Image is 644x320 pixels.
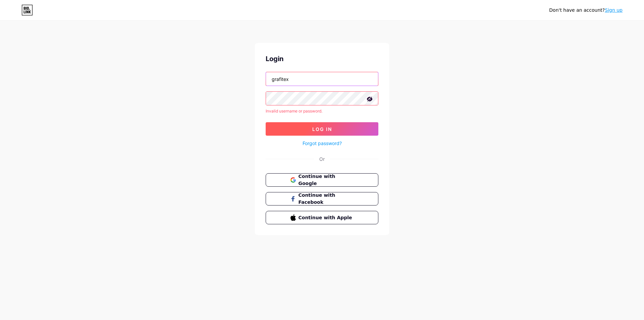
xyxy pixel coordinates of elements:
span: Continue with Apple [299,214,354,221]
span: Continue with Facebook [299,192,354,206]
a: Sign up [605,7,623,13]
input: Username [266,72,378,86]
span: Continue with Google [299,173,354,187]
a: Forgot password? [303,140,342,147]
div: Or [319,155,325,163]
button: Continue with Google [266,173,378,187]
div: Don't have an account? [549,7,623,14]
button: Continue with Facebook [266,192,378,205]
div: Login [266,54,378,64]
div: Invalid username or password. [266,108,378,114]
span: Log In [312,126,332,132]
button: Continue with Apple [266,211,378,224]
button: Log In [266,122,378,136]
